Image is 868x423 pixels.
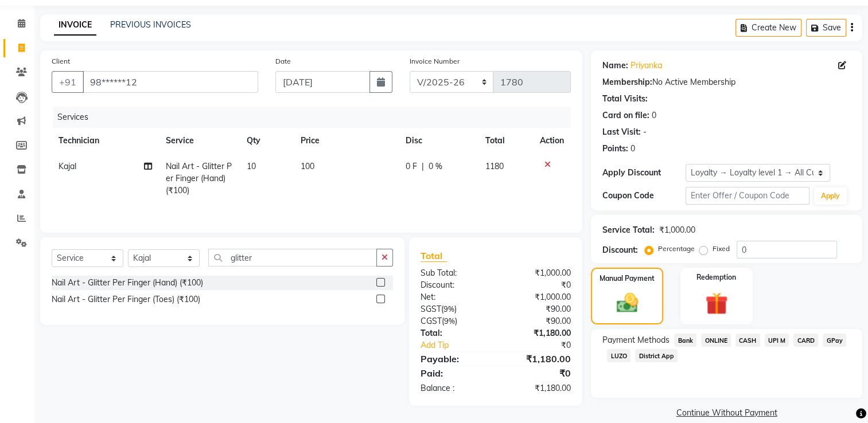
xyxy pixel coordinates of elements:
span: SGST [421,304,441,314]
th: Qty [240,128,294,154]
div: Nail Art - Glitter Per Finger (Hand) (₹100) [52,277,203,289]
div: Net: [412,291,496,303]
div: 0 [630,143,635,155]
div: Services [53,107,579,128]
input: Search or Scan [208,249,377,267]
label: Invoice Number [410,56,460,66]
a: INVOICE [54,15,96,36]
span: GPay [823,334,846,347]
div: ₹1,000.00 [496,267,579,279]
label: Manual Payment [600,273,655,284]
div: Sub Total: [412,267,496,279]
div: ₹1,180.00 [496,352,579,366]
a: Priyanka [630,60,662,72]
div: Payable: [412,352,496,366]
div: ₹90.00 [496,315,579,327]
label: Client [52,56,70,66]
span: Nail Art - Glitter Per Finger (Hand) (₹100) [166,161,232,195]
span: CASH [735,334,760,347]
span: 100 [301,161,314,171]
input: Enter Offer / Coupon Code [686,187,809,205]
span: 0 F [406,160,417,173]
div: ₹1,000.00 [496,291,579,303]
div: - [643,126,647,138]
span: 0 % [429,160,442,173]
th: Technician [52,128,159,154]
div: Membership: [602,76,652,88]
div: No Active Membership [602,76,851,88]
button: +91 [52,71,84,93]
div: ( ) [412,303,496,315]
div: ₹1,180.00 [496,327,579,339]
button: Save [806,19,846,37]
img: _cash.svg [610,291,645,315]
input: Search by Name/Mobile/Email/Code [83,71,258,93]
button: Apply [814,187,847,205]
span: District App [635,349,678,362]
div: Card on file: [602,109,649,122]
span: 9% [444,316,455,326]
span: 10 [247,161,256,171]
a: Continue Without Payment [593,407,860,419]
th: Disc [399,128,479,154]
div: Balance : [412,382,496,394]
div: Paid: [412,366,496,380]
th: Action [533,128,571,154]
span: | [422,160,424,173]
div: Points: [602,143,628,155]
div: 0 [652,109,656,122]
div: ₹1,000.00 [659,224,695,236]
div: Discount: [602,244,638,256]
div: Total: [412,327,496,339]
div: Service Total: [602,224,655,236]
span: 1180 [485,161,504,171]
div: ₹0 [496,366,579,380]
span: CGST [421,316,442,326]
a: PREVIOUS INVOICES [110,19,191,30]
div: ( ) [412,315,496,327]
div: Total Visits: [602,93,648,105]
span: Payment Methods [602,334,670,346]
div: Name: [602,60,628,72]
div: Nail Art - Glitter Per Finger (Toes) (₹100) [52,293,200,305]
div: ₹0 [496,279,579,291]
span: Kajal [59,161,76,171]
span: UPI M [765,334,789,347]
th: Total [478,128,533,154]
a: Add Tip [412,339,509,351]
th: Service [159,128,240,154]
div: ₹0 [510,339,580,351]
div: Coupon Code [602,190,685,202]
label: Fixed [713,244,730,254]
span: CARD [793,334,818,347]
div: ₹1,180.00 [496,382,579,394]
label: Percentage [658,244,695,254]
label: Redemption [696,272,736,283]
span: ONLINE [701,334,731,347]
span: LUZO [607,349,630,362]
span: Bank [674,334,696,347]
label: Date [275,56,291,66]
span: Total [421,250,447,262]
span: 9% [443,304,454,314]
div: Discount: [412,279,496,291]
div: Apply Discount [602,167,685,179]
div: Last Visit: [602,126,641,138]
th: Price [294,128,399,154]
img: _gift.svg [698,289,735,318]
div: ₹90.00 [496,303,579,315]
button: Create New [735,19,801,37]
